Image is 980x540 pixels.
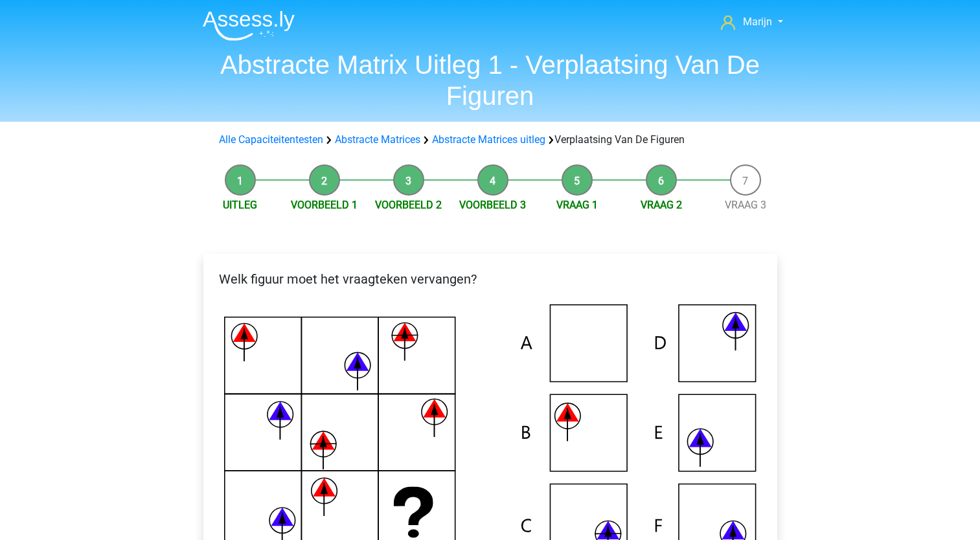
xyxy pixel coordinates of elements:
[335,133,420,146] a: Abstracte Matrices
[223,199,257,211] a: Uitleg
[203,10,295,41] img: Assessly
[556,199,598,211] a: Vraag 1
[641,199,682,211] a: Vraag 2
[214,269,767,289] p: Welk figuur moet het vraagteken vervangen?
[432,133,545,146] a: Abstracte Matrices uitleg
[743,16,772,28] span: Marijn
[725,199,766,211] a: Vraag 3
[459,199,526,211] a: Voorbeeld 3
[375,199,442,211] a: Voorbeeld 2
[716,14,788,30] a: Marijn
[192,49,788,111] h1: Abstracte Matrix Uitleg 1 - Verplaatsing Van De Figuren
[214,132,767,148] div: Verplaatsing Van De Figuren
[291,199,358,211] a: Voorbeeld 1
[219,133,323,146] a: Alle Capaciteitentesten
